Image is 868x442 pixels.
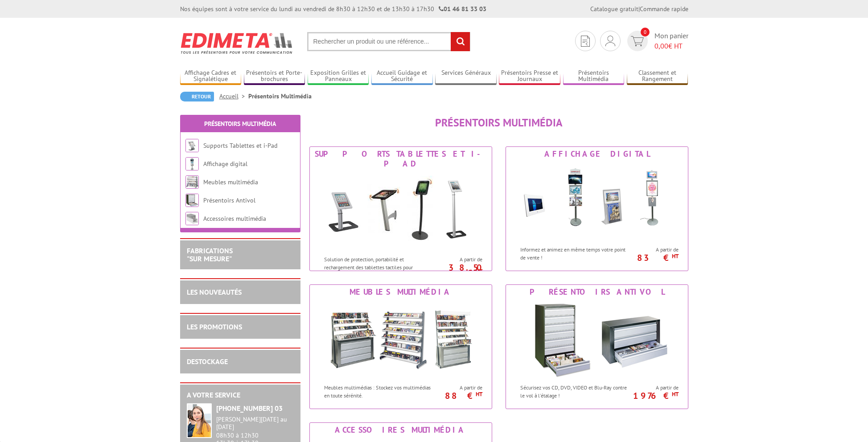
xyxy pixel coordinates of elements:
[309,284,492,409] a: Meubles multimédia Meubles multimédia Meubles multimédias : Stockez vos multimédias en toute séré...
[216,416,294,431] div: [PERSON_NAME][DATE] au [DATE]
[219,92,248,100] a: Accueil
[439,5,486,13] strong: 01 46 81 33 03
[216,404,283,413] strong: [PHONE_NUMBER] 03
[563,69,625,84] a: Présentoirs Multimédia
[437,256,482,263] span: A partir de
[312,149,490,169] div: Supports Tablettes et i-Pad
[633,246,679,253] span: A partir de
[187,357,228,366] a: DESTOCKAGE
[514,161,679,241] img: Affichage digital
[629,255,679,260] p: 83 €
[185,175,199,189] img: Meubles multimédia
[508,287,686,297] div: Présentoirs Antivol
[318,299,483,379] img: Meubles multimédia
[432,265,482,276] p: 38.50 €
[185,194,199,207] img: Présentoirs Antivol
[432,393,482,398] p: 88 €
[187,403,212,438] img: widget-service.jpg
[672,390,679,398] sup: HT
[508,149,686,159] div: Affichage digital
[451,32,470,51] input: rechercher
[629,393,679,398] p: 1976 €
[435,69,497,84] a: Services Généraux
[506,146,688,271] a: Affichage digital Affichage digital Informez et animez en même temps votre point de vente ! A par...
[185,212,199,225] img: Accessoires multimédia
[318,171,483,251] img: Supports Tablettes et i-Pad
[324,255,435,278] p: Solution de protection, portabilité et rechargement des tablettes tactiles pour professionnels.
[605,36,615,46] img: devis rapide
[187,391,294,399] h2: A votre service
[499,69,560,84] a: Présentoirs Presse et Journaux
[312,425,490,435] div: Accessoires multimédia
[627,69,688,84] a: Classement et Rangement
[672,252,679,260] sup: HT
[654,31,688,51] span: Mon panier
[309,117,688,129] h1: Présentoirs Multimédia
[437,384,482,391] span: A partir de
[180,92,214,101] a: Retour
[371,69,433,84] a: Accueil Guidage et Sécurité
[180,27,294,60] img: Edimeta
[506,284,688,409] a: Présentoirs Antivol Présentoirs Antivol Sécurisez vos CD, DVD, VIDEO et Blu-Ray contre le vol à l...
[514,299,679,379] img: Présentoirs Antivol
[476,268,482,275] sup: HT
[308,69,369,84] a: Exposition Grilles et Panneaux
[520,246,631,261] p: Informez et animez en même temps votre point de vente !
[633,384,679,391] span: A partir de
[654,41,668,50] span: 0,00
[180,69,242,84] a: Affichage Cadres et Signalétique
[312,287,490,297] div: Meubles multimédia
[204,120,276,128] a: Présentoirs Multimédia
[187,288,242,296] a: LES NOUVEAUTÉS
[625,31,688,51] a: devis rapide 0 Mon panier 0,00€ HT
[640,5,688,13] a: Commande rapide
[203,142,277,150] a: Supports Tablettes et i-Pad
[654,41,688,51] span: € HT
[476,390,482,398] sup: HT
[520,384,631,399] p: Sécurisez vos CD, DVD, VIDEO et Blu-Ray contre le vol à l'étalage !
[590,4,688,13] div: |
[203,215,266,223] a: Accessoires multimédia
[185,139,199,152] img: Supports Tablettes et i-Pad
[590,5,638,13] a: Catalogue gratuit
[187,246,233,263] a: FABRICATIONS"Sur Mesure"
[187,322,242,331] a: LES PROMOTIONS
[244,69,305,84] a: Présentoirs et Porte-brochures
[180,4,486,13] div: Nos équipes sont à votre service du lundi au vendredi de 8h30 à 12h30 et de 13h30 à 17h30
[203,178,258,186] a: Meubles multimédia
[581,36,590,47] img: devis rapide
[203,160,247,168] a: Affichage digital
[307,32,470,51] input: Rechercher un produit ou une référence...
[185,157,199,170] img: Affichage digital
[631,36,644,46] img: devis rapide
[309,146,492,271] a: Supports Tablettes et i-Pad Supports Tablettes et i-Pad Solution de protection, portabilité et re...
[641,28,650,36] span: 0
[248,92,312,101] li: Présentoirs Multimédia
[203,196,255,204] a: Présentoirs Antivol
[324,384,435,399] p: Meubles multimédias : Stockez vos multimédias en toute sérénité.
